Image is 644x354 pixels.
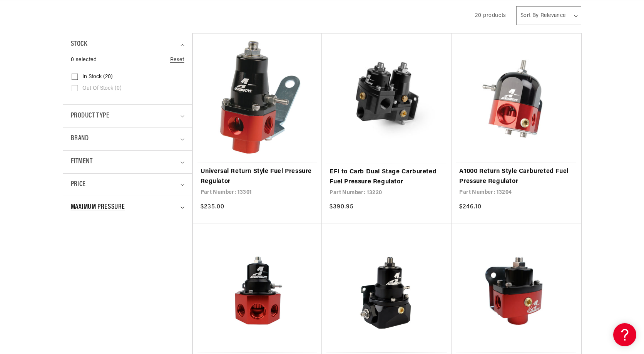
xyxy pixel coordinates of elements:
a: EFI to Carb Dual Stage Carbureted Fuel Pressure Regulator [330,167,444,187]
span: Fitment [71,156,93,168]
summary: Brand (0 selected) [71,128,184,150]
summary: Fitment (0 selected) [71,151,184,173]
span: In stock (20) [82,74,113,81]
span: 0 selected [71,56,97,64]
span: Brand [71,133,89,144]
span: Product type [71,111,110,122]
a: A1000 Return Style Carbureted Fuel Pressure Regulator [459,167,573,186]
span: Maximum Pressure [71,202,125,213]
summary: Stock (0 selected) [71,33,184,56]
span: 20 products [475,13,506,18]
a: Universal Return Style Fuel Pressure Regulator [201,167,314,186]
span: Price [71,180,86,190]
summary: Maximum Pressure (0 selected) [71,196,184,219]
span: Stock [71,39,87,50]
span: Out of stock (0) [82,85,122,92]
a: Reset [170,56,184,64]
summary: Product type (0 selected) [71,105,184,128]
summary: Price [71,174,184,196]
